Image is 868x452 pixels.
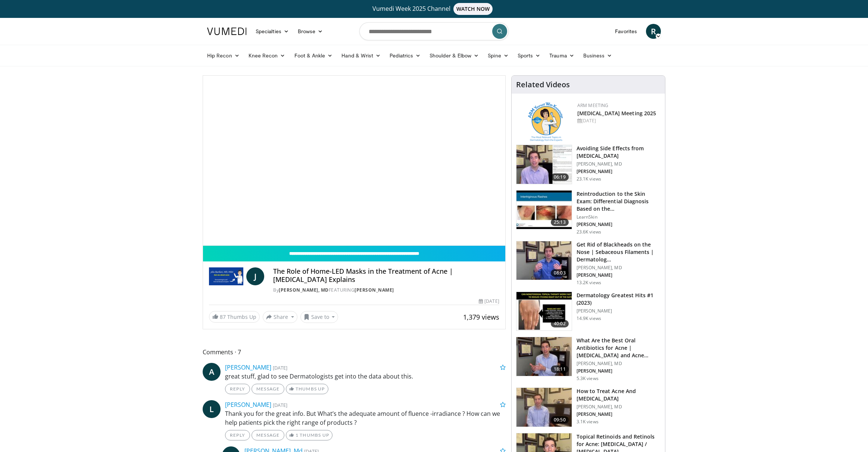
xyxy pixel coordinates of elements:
[516,388,572,427] img: a3cafd6f-40a9-4bb9-837d-a5e4af0c332c.150x105_q85_crop-smart_upscale.jpg
[251,24,293,39] a: Specialties
[279,287,329,293] a: [PERSON_NAME], MD
[577,190,661,213] h3: Reintroduction to the Skin Exam: Differential Diagnosis Based on the…
[252,430,284,440] a: Message
[516,190,661,235] a: 25:13 Reintroduction to the Skin Exam: Differential Diagnosis Based on the… LearnSkin [PERSON_NAM...
[244,48,290,63] a: Knee Recon
[463,313,499,321] span: 1,379 views
[646,24,661,39] a: R
[225,363,271,371] a: [PERSON_NAME]
[359,22,509,40] input: Search topics, interventions
[577,376,599,382] p: 5.3K views
[577,387,661,402] h3: How to Treat Acne And [MEDICAL_DATA]
[577,102,609,109] a: ARM Meeting
[577,316,601,321] p: 14.9K views
[577,411,661,417] p: [PERSON_NAME]
[220,313,226,320] span: 87
[225,401,271,409] a: [PERSON_NAME]
[385,48,425,63] a: Pediatrics
[577,161,661,167] p: [PERSON_NAME], MD
[479,298,499,305] div: [DATE]
[545,48,579,63] a: Trauma
[273,267,499,283] h4: The Role of Home-LED Masks in the Treatment of Acne | [MEDICAL_DATA] Explains
[293,24,328,39] a: Browse
[286,430,332,440] a: 1 Thumbs Up
[203,347,506,357] span: Comments 7
[252,384,284,394] a: Message
[577,222,661,227] p: [PERSON_NAME]
[577,404,661,410] p: [PERSON_NAME], MD
[528,102,563,141] img: 89a28c6a-718a-466f-b4d1-7c1f06d8483b.png.150x105_q85_autocrop_double_scale_upscale_version-0.2.png
[203,400,221,418] a: L
[577,169,661,175] p: [PERSON_NAME]
[577,280,601,286] p: 13.2K views
[577,145,661,160] h3: Avoiding Side Effects from [MEDICAL_DATA]
[516,337,572,376] img: cd394936-f734-46a2-a1c5-7eff6e6d7a1f.150x105_q85_crop-smart_upscale.jpg
[516,241,661,286] a: 08:03 Get Rid of Blackheads on the Nose | Sebaceous Filaments | Dermatolog… [PERSON_NAME], MD [PE...
[516,191,572,229] img: 022c50fb-a848-4cac-a9d8-ea0906b33a1b.150x105_q85_crop-smart_upscale.jpg
[577,229,601,235] p: 23.6K views
[516,292,572,331] img: 167f4955-2110-4677-a6aa-4d4647c2ca19.150x105_q85_crop-smart_upscale.jpg
[290,48,337,63] a: Foot & Ankle
[516,337,661,382] a: 18:11 What Are the Best Oral Antibiotics for Acne | [MEDICAL_DATA] and Acne… [PERSON_NAME], MD [P...
[225,384,250,394] a: Reply
[207,28,247,35] img: VuMedi Logo
[425,48,483,63] a: Shoulder & Elbow
[300,311,338,323] button: Save to
[516,145,572,184] img: 6f9900f7-f6e7-4fd7-bcbb-2a1dc7b7d476.150x105_q85_crop-smart_upscale.jpg
[273,402,287,408] small: [DATE]
[263,311,297,323] button: Share
[286,384,328,394] a: Thumbs Up
[577,265,661,271] p: [PERSON_NAME], MD
[516,241,572,280] img: 54dc8b42-62c8-44d6-bda4-e2b4e6a7c56d.150x105_q85_crop-smart_upscale.jpg
[203,363,221,381] a: A
[577,176,601,182] p: 23.1K views
[273,287,499,294] div: By FEATURING
[577,110,656,117] a: [MEDICAL_DATA] Meeting 2025
[225,372,506,381] p: great stuff, glad to see Dermatologists get into the data about this.
[209,311,260,323] a: 87 Thumbs Up
[203,76,505,246] video-js: Video Player
[577,292,661,307] h3: Dermatology Greatest Hits #1 (2023)
[577,214,661,220] p: LearnSkin
[611,24,641,39] a: Favorites
[577,117,659,124] div: [DATE]
[516,145,661,184] a: 06:19 Avoiding Side Effects from [MEDICAL_DATA] [PERSON_NAME], MD [PERSON_NAME] 23.1K views
[337,48,385,63] a: Hand & Wrist
[516,292,661,331] a: 40:02 Dermatology Greatest Hits #1 (2023) [PERSON_NAME] 14.9K views
[577,368,661,374] p: [PERSON_NAME]
[577,361,661,367] p: [PERSON_NAME], MD
[355,287,394,293] a: [PERSON_NAME]
[551,269,569,277] span: 08:03
[203,48,244,63] a: Hip Recon
[577,419,599,425] p: 3.1K views
[513,48,545,63] a: Sports
[577,337,661,359] h3: What Are the Best Oral Antibiotics for Acne | [MEDICAL_DATA] and Acne…
[209,267,243,285] img: John Barbieri, MD
[579,48,617,63] a: Business
[516,80,570,89] h4: Related Videos
[551,219,569,226] span: 25:13
[225,430,250,440] a: Reply
[551,365,569,373] span: 18:11
[516,387,661,427] a: 09:50 How to Treat Acne And [MEDICAL_DATA] [PERSON_NAME], MD [PERSON_NAME] 3.1K views
[453,3,493,15] span: WATCH NOW
[208,3,660,15] a: Vumedi Week 2025 ChannelWATCH NOW
[577,308,661,314] p: [PERSON_NAME]
[483,48,513,63] a: Spine
[551,173,569,181] span: 06:19
[225,409,506,427] p: Thank you for the great info. But What’s the adequate amount of fluence -irradiance ? How can we ...
[577,272,661,278] p: [PERSON_NAME]
[551,416,569,424] span: 09:50
[551,320,569,327] span: 40:02
[577,241,661,263] h3: Get Rid of Blackheads on the Nose | Sebaceous Filaments | Dermatolog…
[246,267,264,285] a: J
[296,432,299,438] span: 1
[273,364,287,371] small: [DATE]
